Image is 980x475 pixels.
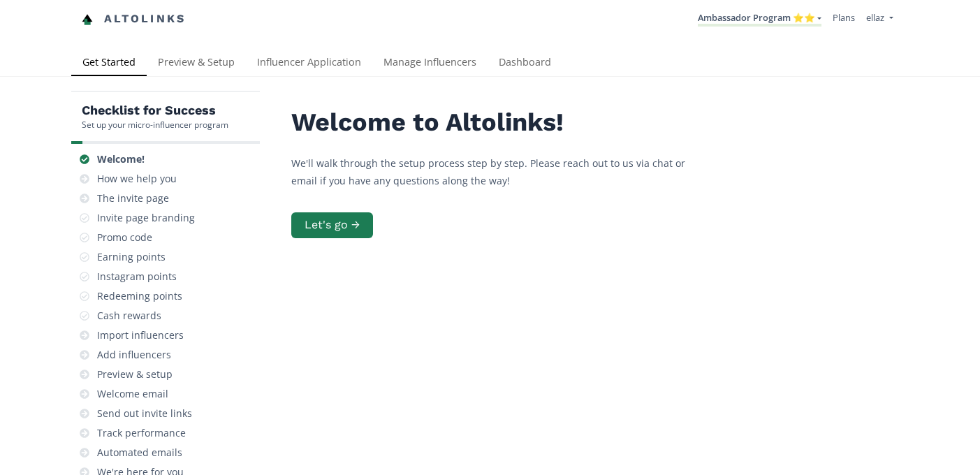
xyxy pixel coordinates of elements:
div: Redeeming points [97,289,182,303]
a: Ambassador Program ⭐️⭐️ [698,11,821,27]
div: Welcome! [97,152,145,166]
div: Automated emails [97,446,182,460]
a: ellaz [866,11,893,27]
img: favicon-32x32.png [82,14,93,25]
div: How we help you [97,172,177,186]
div: Earning points [97,250,166,264]
a: Plans [833,11,855,24]
div: Instagram points [97,270,177,284]
div: Send out invite links [97,407,192,421]
a: Manage Influencers [372,50,488,78]
p: We'll walk through the setup process step by step. Please reach out to us via chat or email if yo... [291,154,710,189]
a: Dashboard [488,50,562,78]
div: Cash rewards [97,309,161,323]
div: Import influencers [97,328,184,342]
div: The invite page [97,191,169,205]
a: Get Started [71,50,147,78]
div: Preview & setup [97,367,173,381]
div: Promo code [97,231,152,244]
span: ellaz [866,11,884,24]
a: Preview & Setup [147,50,246,78]
button: Let's go → [291,212,373,238]
div: Set up your micro-influencer program [82,119,228,131]
div: Welcome email [97,387,168,401]
a: Altolinks [82,8,187,31]
div: Track performance [97,426,186,440]
div: Add influencers [97,348,171,362]
h2: Welcome to Altolinks! [291,108,710,137]
div: Invite page branding [97,211,195,225]
h5: Checklist for Success [82,102,228,119]
a: Influencer Application [246,50,372,78]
